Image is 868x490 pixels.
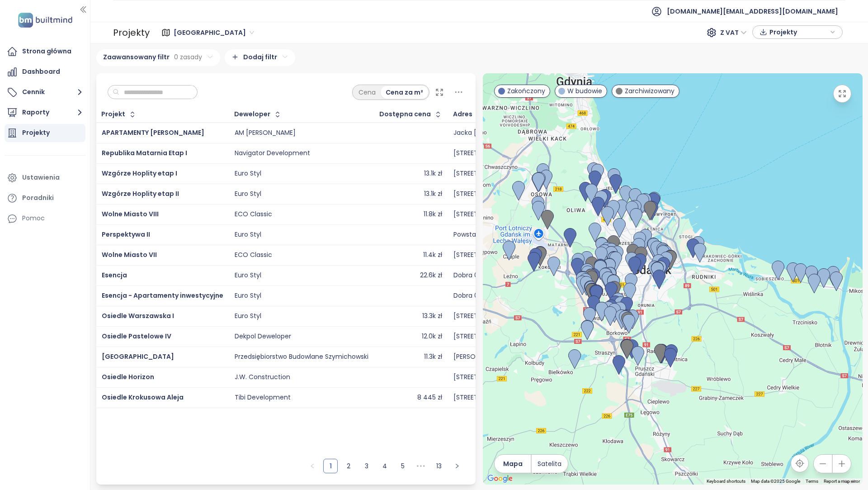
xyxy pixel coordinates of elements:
[432,459,446,473] a: 13
[305,459,320,473] li: Poprzednia strona
[235,394,291,402] div: Tibi Development
[102,169,177,178] a: Wzgórze Hoplity etap I
[234,111,270,117] div: Deweloper
[5,209,85,228] div: Pomoc
[503,459,523,469] span: Mapa
[420,271,442,280] div: 22.6k zł
[485,473,515,485] a: Open this area in Google Maps (opens a new window)
[102,291,223,300] a: Esencja - Apartamenty inwestycyjne
[5,43,85,61] a: Strona główna
[235,353,368,361] div: Przedsiębiorstwo Budowlane Szymichowski
[102,372,154,381] a: Osiedle Horizon
[102,271,127,280] a: Esencja
[450,459,464,473] li: Następna strona
[5,63,85,81] a: Dashboard
[414,459,428,473] li: Następne 5 stron
[22,172,60,183] div: Ustawienia
[453,353,561,361] div: [PERSON_NAME][STREET_ADDRESS]
[360,459,373,473] a: 3
[15,11,75,29] img: logo
[22,66,60,77] div: Dashboard
[495,455,531,473] button: Mapa
[225,49,295,66] div: Dodaj filtr
[101,111,125,117] div: Projekt
[379,111,431,117] div: Dostępna cena
[102,250,157,259] a: Wolne Miasto VII
[453,170,512,178] div: [STREET_ADDRESS]
[453,394,512,402] div: [STREET_ADDRESS]
[359,459,374,473] li: 3
[235,333,291,341] div: Dekpol Deweloper
[424,170,442,178] div: 13.1k zł
[414,459,428,473] span: •••
[757,25,838,39] div: button
[417,394,442,402] div: 8 445 zł
[485,473,515,485] img: Google
[453,111,472,117] div: Adres
[396,459,410,473] a: 5
[453,251,512,259] div: [STREET_ADDRESS]
[102,393,184,402] span: Osiedle Krokusowa Aleja
[235,170,261,178] div: Euro Styl
[5,189,85,207] a: Poradniki
[102,189,179,198] a: Wzgórze Hoplity etap II
[751,479,800,484] span: Map data ©2025 Google
[707,478,745,485] button: Keyboard shortcuts
[532,455,568,473] button: Satelita
[235,149,310,157] div: Navigator Development
[235,231,261,239] div: Euro Styl
[341,459,356,473] li: 2
[324,459,337,473] a: 1
[22,213,45,224] div: Pomoc
[235,190,261,198] div: Euro Styl
[323,459,338,473] li: 1
[625,86,675,96] span: Zarchiwizowany
[453,129,532,137] div: Jacka [STREET_ADDRESS]
[102,332,171,341] span: Osiedle Pastelowe IV
[102,230,150,239] a: Perspektywa II
[824,479,860,484] a: Report a map error
[22,127,50,138] div: Projekty
[102,209,159,219] a: Wolne Miasto VIII
[102,311,174,320] span: Osiedle Warszawska I
[5,104,85,122] button: Raporty
[567,86,602,96] span: W budowie
[235,373,290,381] div: J.W. Construction
[806,479,818,484] a: Terms (opens in new tab)
[305,459,320,473] button: left
[453,190,512,198] div: [STREET_ADDRESS]
[396,459,410,473] li: 5
[422,312,442,320] div: 13.3k zł
[453,271,647,280] div: Dobra 02, 80-747 [GEOGRAPHIC_DATA], [GEOGRAPHIC_DATA]
[22,192,54,204] div: Poradniki
[235,292,261,300] div: Euro Styl
[5,169,85,187] a: Ustawienia
[424,353,442,361] div: 11.3k zł
[96,49,220,66] div: Zaawansowany filtr
[113,24,150,42] div: Projekty
[453,333,512,341] div: [STREET_ADDRESS]
[424,190,442,198] div: 13.1k zł
[174,26,254,39] span: Gdańsk
[102,128,204,137] a: APARTAMENTY [PERSON_NAME]
[453,149,512,157] div: [STREET_ADDRESS]
[310,463,315,469] span: left
[538,459,561,469] span: Satelita
[342,459,355,473] a: 2
[102,148,187,157] a: Republika Matarnia Etap I
[102,352,174,361] a: [GEOGRAPHIC_DATA]
[235,312,261,320] div: Euro Styl
[507,86,545,96] span: Zakończony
